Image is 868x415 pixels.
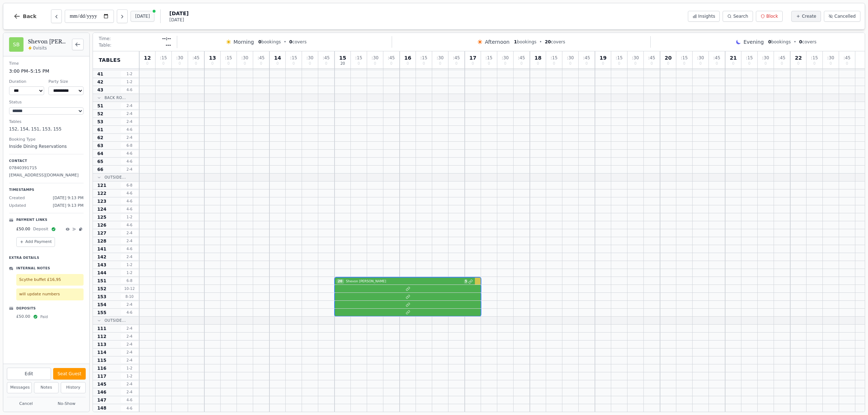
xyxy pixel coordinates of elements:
[160,56,167,60] span: : 15
[545,39,565,45] span: covers
[169,17,188,23] span: [DATE]
[97,358,106,363] span: 115
[698,13,715,19] span: Insights
[797,62,799,65] span: 0
[799,39,802,44] span: 0
[121,238,138,244] span: 2 - 4
[733,13,748,19] span: Search
[665,55,672,60] span: 20
[355,56,362,60] span: : 15
[121,286,138,291] span: 10 - 12
[813,62,816,65] span: 0
[97,238,106,244] span: 128
[437,56,443,60] span: : 30
[121,334,138,339] span: 2 - 4
[339,55,346,60] span: 15
[97,151,103,157] span: 64
[97,183,106,188] span: 121
[121,183,138,188] span: 6 - 8
[553,62,555,65] span: 0
[336,279,344,284] span: 20
[648,56,655,60] span: : 45
[520,62,523,65] span: 0
[97,270,106,276] span: 144
[258,39,261,44] span: 0
[176,56,183,60] span: : 30
[485,56,492,60] span: : 15
[97,230,106,236] span: 127
[121,103,138,108] span: 2 - 4
[99,36,111,42] span: Time:
[97,222,106,228] span: 126
[105,175,126,180] span: Outside...
[258,56,264,60] span: : 45
[34,382,59,393] button: Notes
[121,159,138,164] span: 4 - 6
[388,56,395,60] span: : 45
[47,399,86,408] button: No-Show
[97,373,106,379] span: 117
[227,62,230,65] span: 0
[97,397,106,403] span: 147
[97,167,103,172] span: 66
[9,172,84,179] p: [EMAIL_ADDRESS][DOMAIN_NAME]
[791,11,821,22] button: Create
[97,294,106,300] span: 153
[53,368,86,380] button: Seat Guest
[681,56,688,60] span: : 15
[33,45,47,51] span: 0 visits
[97,246,106,252] span: 141
[209,55,216,60] span: 13
[97,103,103,109] span: 51
[323,56,329,60] span: : 45
[53,203,84,209] span: [DATE] 9:13 PM
[713,56,720,60] span: : 45
[830,62,832,65] span: 0
[9,37,24,52] div: SB
[121,254,138,260] span: 2 - 4
[600,55,607,60] span: 19
[97,119,103,125] span: 53
[345,279,464,284] span: Shevon [PERSON_NAME]
[781,62,783,65] span: 0
[289,39,292,44] span: 0
[455,62,458,65] span: 0
[371,56,378,60] span: : 30
[340,62,345,65] span: 20
[824,11,860,22] button: Cancelled
[651,62,653,65] span: 0
[634,62,637,65] span: 0
[97,71,103,77] span: 41
[502,56,509,60] span: : 30
[41,314,48,320] span: Paid
[699,62,702,65] span: 0
[121,214,138,220] span: 1 - 2
[583,56,590,60] span: : 45
[290,56,297,60] span: : 15
[16,226,30,232] span: £50.00
[9,126,84,132] dd: 152, 154, 151, 153, 155
[97,135,103,141] span: 62
[793,39,796,45] span: •
[9,159,84,164] p: Contact
[97,310,106,316] span: 155
[545,39,551,44] span: 20
[121,389,138,395] span: 2 - 4
[121,79,138,85] span: 1 - 2
[766,13,778,19] span: Block
[121,302,138,307] span: 2 - 4
[274,55,281,60] span: 14
[97,159,103,164] span: 65
[602,62,604,65] span: 0
[488,62,490,65] span: 0
[121,143,138,148] span: 6 - 8
[762,56,769,60] span: : 30
[121,278,138,283] span: 6 - 8
[358,62,360,65] span: 0
[756,11,783,22] button: Block
[420,56,427,60] span: : 15
[325,62,327,65] span: 0
[121,230,138,236] span: 2 - 4
[97,350,106,355] span: 114
[97,206,106,212] span: 124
